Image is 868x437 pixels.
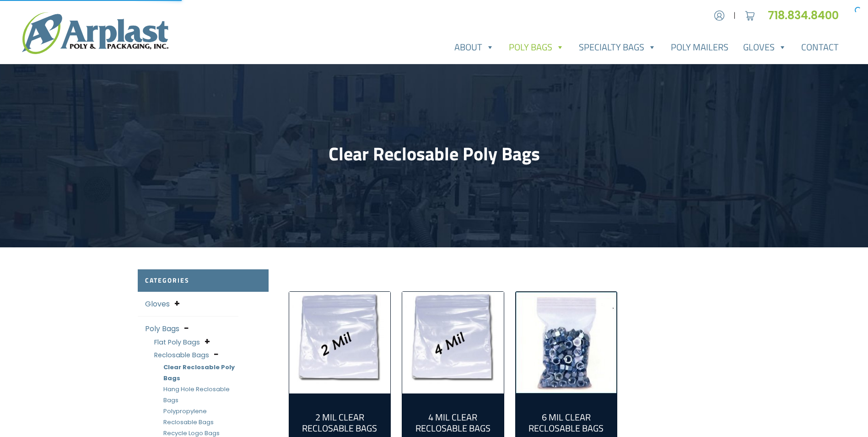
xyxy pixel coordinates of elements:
span: | [733,10,736,21]
a: Flat Poly Bags [154,338,200,347]
a: About [447,38,501,56]
a: Gloves [736,38,794,56]
img: 6 Mil Clear Reclosable Bags [516,292,617,393]
img: logo [22,12,168,54]
h2: Categories [138,269,269,292]
a: Clear Reclosable Poly Bags [163,363,235,382]
h2: 4 Mil Clear Reclosable Bags [410,412,496,434]
a: Contact [794,38,846,56]
a: Visit product category 6 Mil Clear Reclosable Bags [516,292,617,393]
a: Polypropylene Reclosable Bags [163,407,214,426]
a: Reclosable Bags [154,350,209,360]
a: Poly Mailers [663,38,736,56]
a: Specialty Bags [571,38,663,56]
a: Gloves [145,299,170,309]
h2: 6 Mil Clear Reclosable Bags [523,412,610,434]
a: Poly Bags [501,38,571,56]
a: Visit product category 2 Mil Clear Reclosable Bags [289,292,391,393]
img: 4 Mil Clear Reclosable Bags [402,292,504,393]
a: Hang Hole Reclosable Bags [163,385,230,404]
a: Visit product category 4 Mil Clear Reclosable Bags [402,292,504,393]
h1: Clear Reclosable Poly Bags [138,143,731,165]
a: 718.834.8400 [768,8,846,23]
a: Poly Bags [145,323,179,334]
h2: 2 Mil Clear Reclosable Bags [297,412,383,434]
img: 2 Mil Clear Reclosable Bags [289,292,391,393]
